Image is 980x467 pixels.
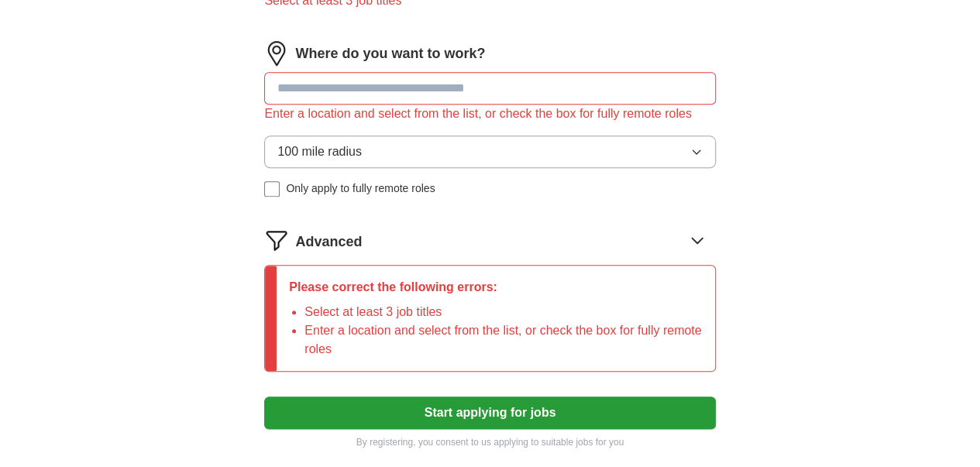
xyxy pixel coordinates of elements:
[264,41,289,66] img: location.png
[304,321,702,359] li: Enter a location and select from the list, or check the box for fully remote roles
[295,43,485,64] label: Where do you want to work?
[289,278,702,297] p: Please correct the following errors:
[295,232,362,252] span: Advanced
[286,180,435,197] span: Only apply to fully remote roles
[277,143,362,161] span: 100 mile radius
[264,228,289,252] img: filter
[304,303,702,321] li: Select at least 3 job titles
[264,136,715,168] button: 100 mile radius
[264,397,715,429] button: Start applying for jobs
[264,181,280,197] input: Only apply to fully remote roles
[264,105,715,123] div: Enter a location and select from the list, or check the box for fully remote roles
[264,435,715,449] p: By registering, you consent to us applying to suitable jobs for you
